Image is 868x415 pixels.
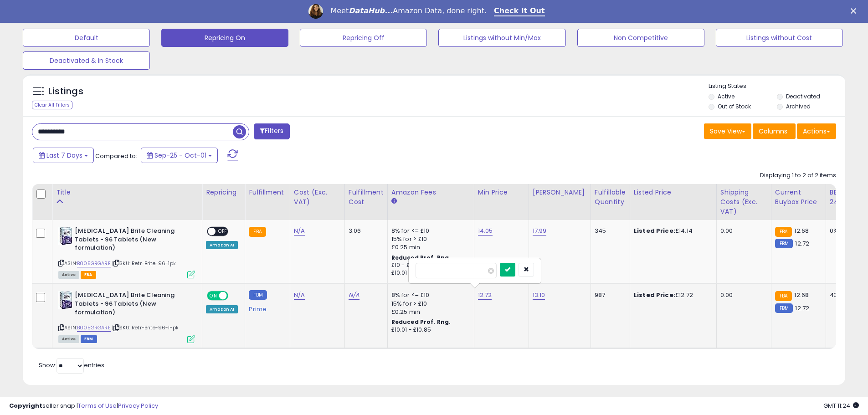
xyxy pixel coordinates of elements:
[533,291,545,300] a: 13.10
[95,152,137,160] span: Compared to:
[830,291,860,299] div: 43%
[760,171,836,180] div: Displaying 1 to 2 of 2 items
[786,102,811,110] label: Archived
[533,188,587,197] div: [PERSON_NAME]
[349,188,384,207] div: Fulfillment Cost
[294,188,341,207] div: Cost (Exc. VAT)
[634,291,709,299] div: £12.72
[206,305,238,313] div: Amazon AI
[391,308,467,316] div: £0.25 min
[794,226,809,235] span: 12.68
[577,29,704,47] button: Non Competitive
[48,85,83,98] h5: Listings
[786,92,820,100] label: Deactivated
[39,361,104,369] span: Show: entries
[254,123,289,139] button: Filters
[300,29,427,47] button: Repricing Off
[478,226,493,236] a: 14.05
[118,401,158,410] a: Privacy Policy
[830,227,860,235] div: 0%
[349,6,393,15] i: DataHub...
[112,260,176,267] span: | SKU: Retr-Brite-96-1pk
[216,228,230,236] span: OFF
[330,6,487,15] div: Meet Amazon Data, done right.
[391,269,467,277] div: £10.01 - £10.85
[718,92,734,100] label: Active
[249,290,267,300] small: FBM
[249,227,266,237] small: FBA
[78,401,117,410] a: Terms of Use
[58,291,195,342] div: ASIN:
[718,102,751,110] label: Out of Stock
[208,292,219,300] span: ON
[391,188,470,197] div: Amazon Fees
[23,29,150,47] button: Default
[391,254,451,261] b: Reduced Prof. Rng.
[391,197,397,205] small: Amazon Fees.
[58,271,79,279] span: All listings currently available for purchase on Amazon
[595,291,623,299] div: 987
[851,8,860,14] div: Close
[775,303,793,313] small: FBM
[141,148,218,163] button: Sep-25 - Oct-01
[720,227,764,235] div: 0.00
[704,123,751,139] button: Save View
[9,401,42,410] strong: Copyright
[795,304,809,313] span: 12.72
[391,318,451,326] b: Reduced Prof. Rng.
[81,335,97,343] span: FBM
[720,291,764,299] div: 0.00
[775,188,822,207] div: Current Buybox Price
[154,151,206,160] span: Sep-25 - Oct-01
[81,271,96,279] span: FBA
[634,291,675,299] b: Listed Price:
[716,29,843,47] button: Listings without Cost
[720,188,767,216] div: Shipping Costs (Exc. VAT)
[33,148,94,163] button: Last 7 Days
[775,239,793,248] small: FBM
[227,292,241,300] span: OFF
[308,4,323,19] img: Profile image for Georgie
[753,123,796,139] button: Columns
[391,291,467,299] div: 8% for <= £10
[58,227,195,277] div: ASIN:
[830,188,863,207] div: BB Share 24h.
[46,151,82,160] span: Last 7 Days
[478,188,525,197] div: Min Price
[634,226,675,235] b: Listed Price:
[634,188,713,197] div: Listed Price
[58,227,72,245] img: 51k8mEMy12L._SL40_.jpg
[823,401,859,410] span: 2025-10-9 11:24 GMT
[775,291,792,301] small: FBA
[795,239,809,248] span: 12.72
[391,227,467,235] div: 8% for <= £10
[634,227,709,235] div: £14.14
[438,29,565,47] button: Listings without Min/Max
[391,235,467,243] div: 15% for > £10
[294,291,305,300] a: N/A
[23,51,150,70] button: Deactivated & In Stock
[709,82,845,91] p: Listing States:
[391,261,467,269] div: £10 - £11.17
[206,188,241,197] div: Repricing
[294,226,305,236] a: N/A
[595,188,626,207] div: Fulfillable Quantity
[349,291,360,300] a: N/A
[595,227,623,235] div: 345
[32,101,72,109] div: Clear All Filters
[77,260,111,267] a: B005GRGARE
[794,291,809,299] span: 12.68
[161,29,288,47] button: Repricing On
[77,324,111,332] a: B005GRGARE
[759,127,787,136] span: Columns
[112,324,179,331] span: | SKU: Retr-Brite-96-1-pk
[75,291,185,319] b: [MEDICAL_DATA] Brite Cleaning Tablets - 96 Tablets (New formulation)
[478,291,492,300] a: 12.72
[391,243,467,251] div: £0.25 min
[249,188,286,197] div: Fulfillment
[391,300,467,308] div: 15% for > £10
[249,302,282,313] div: Prime
[56,188,198,197] div: Title
[391,326,467,334] div: £10.01 - £10.85
[775,227,792,237] small: FBA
